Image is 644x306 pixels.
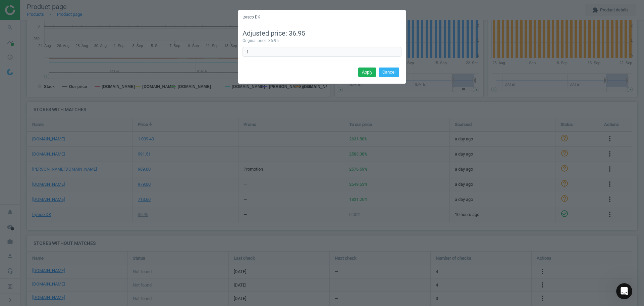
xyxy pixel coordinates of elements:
[243,38,401,44] div: Original price: 36.95
[243,14,260,20] h5: Lyreco DK
[379,68,399,77] button: Cancel
[243,29,401,38] div: Adjusted price: 36.95
[243,47,401,57] input: Enter correct coefficient
[616,283,632,299] iframe: Intercom live chat
[358,68,376,77] button: Apply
